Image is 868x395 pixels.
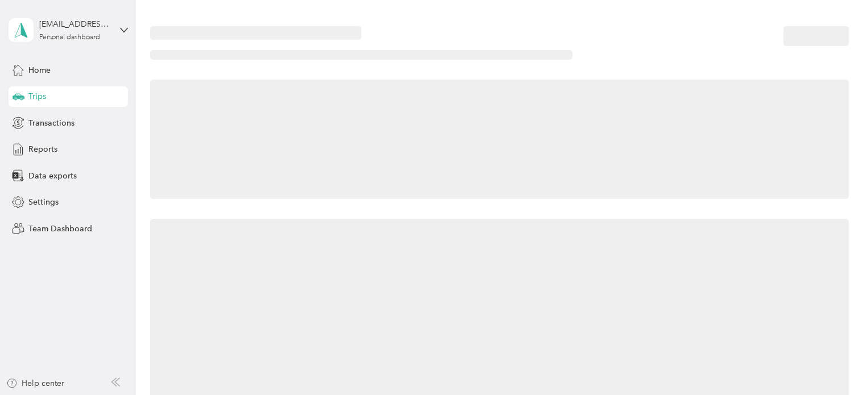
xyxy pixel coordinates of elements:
div: [EMAIL_ADDRESS][DOMAIN_NAME] [39,18,110,30]
span: Team Dashboard [28,223,92,235]
span: Settings [28,196,59,208]
span: Data exports [28,170,77,182]
span: Transactions [28,117,75,129]
span: Reports [28,143,57,155]
button: Help center [6,377,64,389]
span: Trips [28,90,46,102]
span: Home [28,64,51,76]
div: Personal dashboard [39,34,100,41]
iframe: Everlance-gr Chat Button Frame [804,331,868,395]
